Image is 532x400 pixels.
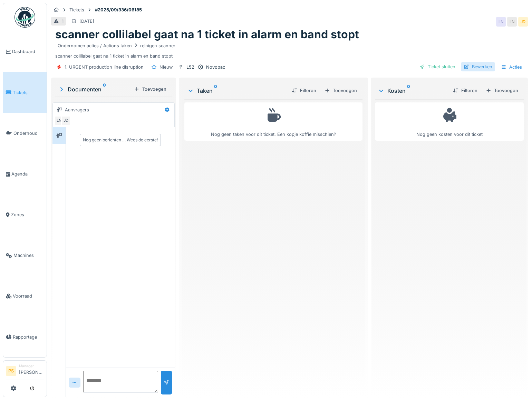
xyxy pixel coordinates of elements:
[55,41,524,59] div: scanner collilabel gaat na 1 ticket in alarm en band stopt
[186,64,194,70] div: L52
[3,113,47,153] a: Onderhoud
[3,72,47,113] a: Tickets
[19,363,44,378] li: [PERSON_NAME]
[13,252,44,259] span: Machines
[65,64,144,70] div: 1. URGENT production line disruption
[3,276,47,317] a: Voorraad
[379,106,519,138] div: Nog geen kosten voor dit ticket
[13,334,44,340] span: Rapportage
[62,18,64,24] div: 1
[6,363,44,380] a: PS Manager[PERSON_NAME]
[11,171,44,177] span: Agenda
[461,62,495,71] div: Bewerken
[12,48,44,55] span: Dashboard
[13,130,44,137] span: Onderhoud
[159,64,173,70] div: Nieuw
[3,317,47,357] a: Rapportage
[79,18,94,24] div: [DATE]
[13,89,44,96] span: Tickets
[518,17,528,27] div: JD
[407,87,410,95] sup: 0
[483,86,521,95] div: Toevoegen
[92,7,145,13] strong: #2025/09/336/06185
[83,137,158,143] div: Nog geen berichten … Wees de eerste!
[507,17,517,27] div: LN
[187,87,286,95] div: Taken
[58,85,131,93] div: Documenten
[322,86,360,95] div: Toevoegen
[3,235,47,276] a: Machines
[3,153,47,194] a: Agenda
[103,85,106,93] sup: 0
[19,363,44,369] div: Manager
[61,116,71,126] div: JD
[3,31,47,72] a: Dashboard
[11,211,44,218] span: Zones
[3,194,47,235] a: Zones
[54,116,64,126] div: LN
[450,86,480,95] div: Filteren
[69,7,84,13] div: Tickets
[131,84,169,94] div: Toevoegen
[496,17,506,27] div: LN
[189,106,358,138] div: Nog geen taken voor dit ticket. Een kopje koffie misschien?
[13,293,44,299] span: Voorraad
[58,42,175,49] div: Ondernomen acties / Actions taken reinigen scanner
[417,62,458,71] div: Ticket sluiten
[206,64,225,70] div: Novopac
[289,86,319,95] div: Filteren
[214,87,217,95] sup: 0
[378,87,447,95] div: Kosten
[6,366,16,376] li: PS
[65,107,89,113] div: Aanvragers
[14,7,35,28] img: Badge_color-CXgf-gQk.svg
[498,62,525,72] div: Acties
[55,28,359,41] h1: scanner collilabel gaat na 1 ticket in alarm en band stopt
